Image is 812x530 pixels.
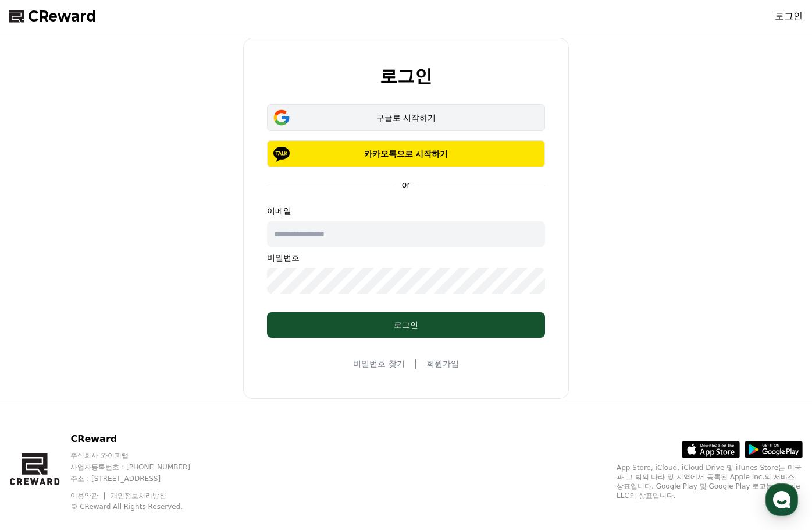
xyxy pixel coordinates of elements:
button: 카카오톡으로 시작하기 [267,140,545,167]
h2: 로그인 [380,66,432,86]
p: 주소 : [STREET_ADDRESS] [70,474,212,483]
p: 사업자등록번호 : [PHONE_NUMBER] [70,462,212,472]
a: 이용약관 [70,492,107,500]
a: 비밀번호 찾기 [353,358,404,369]
p: or [395,179,417,190]
p: App Store, iCloud, iCloud Drive 및 iTunes Store는 미국과 그 밖의 나라 및 지역에서 등록된 Apple Inc.의 서비스 상표입니다. Goo... [617,463,803,500]
p: 이메일 [267,205,545,217]
p: CReward [70,432,212,446]
span: 대화 [106,387,120,397]
div: 로그인 [290,319,522,331]
a: 설정 [150,369,223,398]
span: CReward [28,7,97,26]
a: 회원가입 [426,358,459,369]
a: 홈 [3,369,77,398]
a: 대화 [77,369,150,398]
a: CReward [9,7,97,26]
a: 개인정보처리방침 [111,492,166,500]
button: 구글로 시작하기 [267,104,545,131]
button: 로그인 [267,312,545,338]
span: 홈 [37,387,44,396]
p: © CReward All Rights Reserved. [70,502,212,511]
p: 비밀번호 [267,252,545,263]
p: 카카오톡으로 시작하기 [284,148,528,160]
span: | [414,356,417,370]
a: 로그인 [775,9,803,23]
div: 구글로 시작하기 [284,112,528,123]
span: 설정 [180,387,194,396]
p: 주식회사 와이피랩 [70,451,212,460]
